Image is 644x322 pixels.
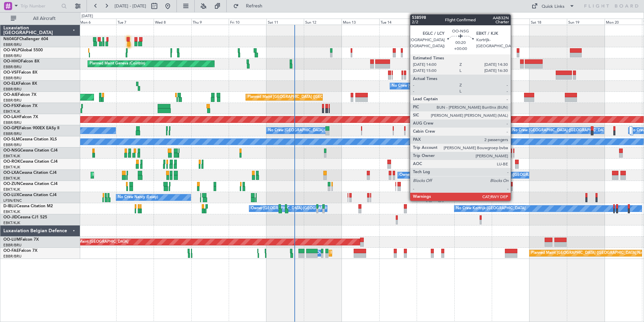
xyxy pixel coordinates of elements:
div: Planned Maint Geneva (Cointrin) [90,59,145,69]
a: EBKT/KJK [3,154,20,159]
a: OO-ROKCessna Citation CJ4 [3,160,58,164]
div: Mon 6 [78,19,116,25]
span: All Aircraft [18,16,71,21]
span: OO-LUX [3,193,19,197]
span: OO-NSG [3,149,20,153]
a: OO-WLPGlobal 5500 [3,48,43,52]
span: OO-HHO [3,59,21,63]
a: EBKT/KJK [3,187,20,192]
div: No Crew Kortrijk-[GEOGRAPHIC_DATA] [456,204,525,214]
div: Sat 11 [266,19,304,25]
div: Owner [GEOGRAPHIC_DATA]-[GEOGRAPHIC_DATA] [251,204,342,214]
a: OO-FAEFalcon 7X [3,249,37,253]
div: Sat 18 [529,19,567,25]
div: AOG Maint [GEOGRAPHIC_DATA] [69,237,128,247]
a: OO-NSGCessna Citation CJ4 [3,149,58,153]
div: No Crew [GEOGRAPHIC_DATA] ([GEOGRAPHIC_DATA] National) [512,126,625,136]
div: Quick Links [542,3,565,10]
a: EBBR/BRU [3,131,22,136]
div: Wed 8 [154,19,191,25]
span: OO-ROK [3,160,20,164]
button: Refresh [230,1,270,11]
span: N604GF [3,37,19,41]
span: OO-JID [3,215,18,219]
a: OO-LXACessna Citation CJ4 [3,171,57,175]
div: Planned Maint Melsbroek Air Base [331,248,390,258]
a: EBKT/KJK [3,220,20,225]
span: OO-LXA [3,171,19,175]
span: OO-WLP [3,48,20,52]
div: Owner [GEOGRAPHIC_DATA]-[GEOGRAPHIC_DATA] [399,170,490,180]
div: No Crew [GEOGRAPHIC_DATA] ([GEOGRAPHIC_DATA] National) [456,170,569,180]
a: EBBR/BRU [3,243,22,248]
div: [DATE] [82,14,93,19]
div: Planned Maint [GEOGRAPHIC_DATA] ([GEOGRAPHIC_DATA]) [248,92,354,102]
a: OO-LUMFalcon 7X [3,238,39,242]
a: OO-LUXCessna Citation CJ4 [3,193,57,197]
div: Mon 20 [605,19,642,25]
div: No Crew Nancy (Essey) [118,192,158,203]
a: EBBR/BRU [3,120,22,125]
span: OO-GPE [3,126,19,130]
a: EBBR/BRU [3,87,22,92]
span: OO-ZUN [3,182,20,186]
span: D-IBLU [3,204,17,208]
span: OO-VSF [3,71,19,75]
button: Quick Links [528,1,578,11]
div: Sun 19 [567,19,605,25]
span: OO-SLM [3,137,20,141]
div: Thu 9 [191,19,229,25]
span: OO-FSX [3,104,19,108]
span: OO-ELK [3,82,19,86]
div: No Crew [GEOGRAPHIC_DATA] ([GEOGRAPHIC_DATA] National) [268,126,381,136]
a: LFSN/ENC [3,198,22,203]
a: EBBR/BRU [3,142,22,147]
a: OO-ZUNCessna Citation CJ4 [3,182,58,186]
div: Thu 16 [454,19,492,25]
a: EBKT/KJK [3,109,20,114]
span: Refresh [240,4,268,8]
a: EBBR/BRU [3,53,22,58]
div: Wed 15 [417,19,454,25]
a: OO-HHOFalcon 8X [3,59,39,63]
span: OO-LUM [3,238,20,242]
a: EBKT/KJK [3,209,20,214]
div: Sun 12 [304,19,342,25]
span: OO-AIE [3,93,18,97]
a: OO-AIEFalcon 7X [3,93,36,97]
div: Mon 13 [342,19,379,25]
a: OO-ELKFalcon 8X [3,82,37,86]
a: OO-SLMCessna Citation XLS [3,137,57,141]
a: EBKT/KJK [3,165,20,170]
input: Trip Number [21,1,59,11]
a: EBBR/BRU [3,254,22,259]
a: EBBR/BRU [3,42,22,47]
div: No Crew [GEOGRAPHIC_DATA] ([GEOGRAPHIC_DATA] National) [392,81,505,91]
a: EBBR/BRU [3,98,22,103]
div: Fri 17 [492,19,529,25]
a: OO-JIDCessna CJ1 525 [3,215,47,219]
div: Tue 7 [116,19,154,25]
button: All Aircraft [7,13,73,24]
a: EBBR/BRU [3,64,22,70]
div: Planned Maint Kortrijk-[GEOGRAPHIC_DATA] [476,103,555,113]
span: OO-LAH [3,115,20,119]
div: Fri 10 [229,19,266,25]
span: OO-FAE [3,249,19,253]
div: Tue 14 [379,19,417,25]
a: OO-FSXFalcon 7X [3,104,37,108]
a: EBKT/KJK [3,176,20,181]
a: OO-VSFFalcon 8X [3,71,37,75]
a: D-IBLUCessna Citation M2 [3,204,53,208]
a: OO-GPEFalcon 900EX EASy II [3,126,59,130]
a: N604GFChallenger 604 [3,37,48,41]
div: Planned Maint Kortrijk-[GEOGRAPHIC_DATA] [93,170,171,180]
span: [DATE] - [DATE] [115,3,146,9]
a: OO-LAHFalcon 7X [3,115,38,119]
a: EBBR/BRU [3,76,22,81]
